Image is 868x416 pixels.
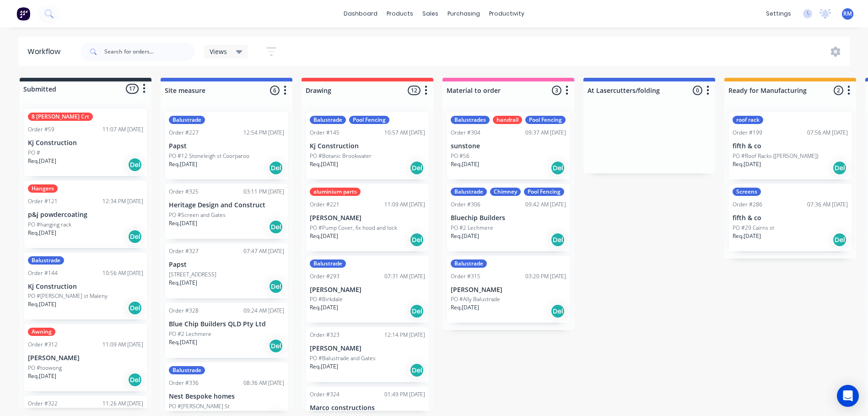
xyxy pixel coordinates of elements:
div: Order #144 [28,269,58,277]
div: 11:09 AM [DATE] [102,340,143,349]
div: 07:31 AM [DATE] [384,272,425,281]
div: 12:14 PM [DATE] [384,331,425,339]
p: Req. [DATE] [169,219,197,227]
div: Del [269,279,283,294]
div: Del [269,220,283,234]
div: purchasing [443,7,485,21]
p: PO #hanging rack [28,221,71,229]
div: Order #199 [733,129,762,137]
div: Balustrade [451,188,487,196]
div: Workflow [27,46,65,57]
div: Order #286 [733,200,762,209]
p: Req. [DATE] [451,303,479,312]
div: Order #336 [169,379,199,387]
p: Bluechip Builders [451,214,566,222]
div: settings [761,7,796,21]
div: Del [550,232,565,247]
div: 11:07 AM [DATE] [102,125,143,134]
div: BalustradeOrder #29307:31 AM [DATE][PERSON_NAME]PO #BirkdaleReq.[DATE]Del [306,256,429,323]
p: PO #2 Lechmere [169,330,211,338]
div: HangersOrder #12112:34 PM [DATE]p&j powdercoatingPO #hanging rackReq.[DATE]Del [24,181,147,248]
div: Order #315 [451,272,480,281]
p: Req. [DATE] [310,303,338,312]
div: Order #221 [310,200,340,209]
p: Req. [DATE] [169,338,197,346]
div: Order #145 [310,129,340,137]
div: Order #328 [169,307,199,315]
p: PO #Ally Balustrade [451,295,500,303]
div: Order #121 [28,197,58,205]
p: PO #12 Stoneleigh st Coorparoo [169,152,249,160]
p: Kj Construction [28,283,143,291]
p: Req. [DATE] [28,300,56,308]
div: Del [550,161,565,175]
div: Del [269,339,283,353]
p: [PERSON_NAME] [310,286,425,294]
p: PO #2 Lechmere [451,224,493,232]
div: Screens [733,188,761,196]
p: Papst [169,261,284,269]
p: Req. [DATE] [28,372,56,380]
p: Papst [169,142,284,150]
div: 8 [PERSON_NAME] CrtOrder #5911:07 AM [DATE]Kj ConstructionPO #Req.[DATE]Del [24,109,147,176]
div: productivity [485,7,529,21]
div: aluminium parts [310,188,361,196]
div: Awning [28,328,55,336]
p: Req. [DATE] [28,229,56,237]
div: handrail [493,116,522,124]
p: Req. [DATE] [310,160,338,168]
p: PO #Birkdale [310,295,343,303]
div: BalustradePool FencingOrder #14510:57 AM [DATE]Kj ConstructionPO #Botanic BrookwaterReq.[DATE]Del [306,112,429,179]
p: fifth & co [733,142,848,150]
div: Del [410,304,424,319]
p: [PERSON_NAME] [310,214,425,222]
p: Req. [DATE] [169,279,197,287]
div: products [382,7,418,21]
p: PO #[PERSON_NAME] St [169,402,230,411]
div: 07:47 AM [DATE] [243,247,284,255]
div: 08:36 AM [DATE] [243,379,284,387]
p: Blue Chip Builders QLD Pty Ltd [169,320,284,328]
div: Balustrade [169,366,205,374]
div: 11:09 AM [DATE] [384,200,425,209]
div: roof rack [733,116,763,124]
div: 10:57 AM [DATE] [384,129,425,137]
div: 07:56 AM [DATE] [807,129,848,137]
p: Req. [DATE] [310,232,338,240]
div: Order #293 [310,272,340,281]
div: Del [269,161,283,175]
div: Del [832,161,847,175]
div: Balustrade [28,256,64,265]
p: Req. [DATE] [451,232,479,240]
p: PO #Roof Racks ([PERSON_NAME]) [733,152,818,160]
p: sunstone [451,142,566,150]
div: 03:11 PM [DATE] [243,188,284,196]
p: PO #Balustrade and Gates [310,354,376,362]
div: AwningOrder #31211:09 AM [DATE][PERSON_NAME]PO #toowongReq.[DATE]Del [24,324,147,391]
p: PO # [28,149,40,157]
input: Search for orders... [104,43,195,61]
span: RM [843,10,852,18]
div: Del [128,301,142,315]
div: 03:20 PM [DATE] [525,272,566,281]
div: Order #59 [28,125,54,134]
div: 11:26 AM [DATE] [102,400,143,408]
div: Del [410,363,424,378]
div: Balustrade [169,116,205,124]
div: Order #325 [169,188,199,196]
div: Order #32707:47 AM [DATE]Papst[STREET_ADDRESS]Req.[DATE]Del [165,243,288,298]
div: Order #327 [169,247,199,255]
p: Req. [DATE] [733,160,761,168]
p: Kj Construction [310,142,425,150]
p: Marco constructions [310,404,425,412]
p: Nest Bespoke homes [169,393,284,400]
p: Req. [DATE] [28,157,56,165]
p: Kj Construction [28,139,143,147]
img: Factory [16,7,30,21]
div: Del [128,229,142,244]
div: aluminium partsOrder #22111:09 AM [DATE][PERSON_NAME]PO #Pump Cover, fix hood and lockReq.[DATE]Del [306,184,429,251]
p: [PERSON_NAME] [310,345,425,352]
div: Pool Fencing [524,188,564,196]
div: sales [418,7,443,21]
p: PO #toowong [28,364,62,372]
